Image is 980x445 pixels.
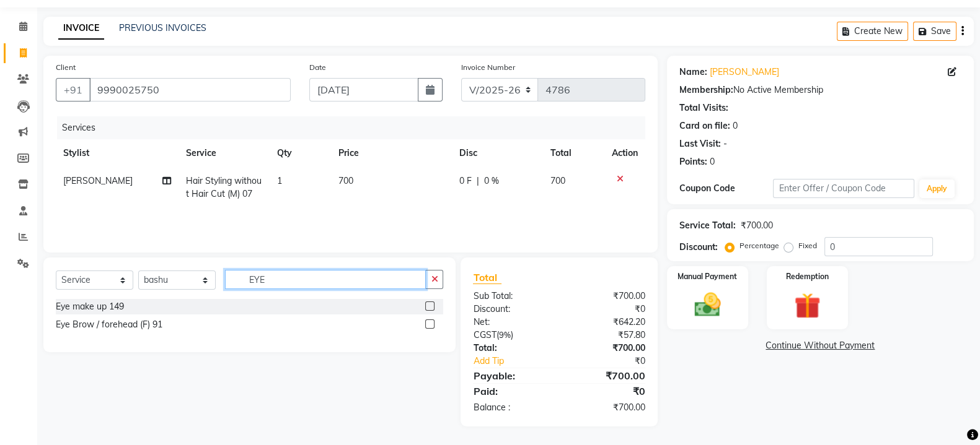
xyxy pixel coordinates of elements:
th: Disc [452,139,543,167]
div: Total Visits: [679,102,728,114]
button: Create New [837,22,908,41]
div: Card on file: [679,119,730,132]
span: 700 [550,175,565,186]
div: ₹700.00 [559,368,655,383]
a: PREVIOUS INVOICES [119,22,206,33]
span: Hair Styling without Hair Cut (M) 07 [186,175,262,199]
a: Add Tip [464,355,575,368]
span: CGST [473,329,496,340]
div: ( ) [464,329,559,342]
div: Points: [679,155,707,168]
div: ₹57.80 [559,329,655,342]
div: Payable: [464,368,559,383]
label: Manual Payment [678,271,737,282]
div: ₹700.00 [559,290,655,303]
label: Redemption [786,271,829,282]
label: Fixed [798,240,817,251]
th: Qty [270,139,330,167]
div: Balance : [464,401,559,414]
span: | [477,175,479,188]
div: Name: [679,66,707,79]
span: 0 F [459,175,472,188]
div: Services [57,116,655,139]
div: Sub Total: [464,290,559,303]
button: Save [913,22,956,41]
a: [PERSON_NAME] [710,66,779,79]
div: ₹700.00 [559,342,655,355]
button: +91 [56,78,90,102]
a: Continue Without Payment [669,339,971,352]
div: No Active Membership [679,84,961,97]
div: - [723,137,727,150]
th: Total [543,139,604,167]
div: Discount: [679,241,718,254]
a: INVOICE [58,17,104,40]
img: _gift.svg [786,290,828,322]
span: 1 [277,175,282,186]
div: Eye make up 149 [56,300,124,313]
div: Membership: [679,84,733,97]
div: ₹0 [559,303,655,316]
div: Eye Brow / forehead (F) 91 [56,318,162,331]
span: [PERSON_NAME] [63,175,133,186]
input: Enter Offer / Coupon Code [773,179,914,198]
div: Coupon Code [679,182,774,195]
label: Client [56,62,76,73]
div: ₹642.20 [559,316,655,329]
div: Last Visit: [679,137,721,150]
div: Paid: [464,384,559,399]
th: Service [179,139,270,167]
th: Price [331,139,452,167]
input: Search by Name/Mobile/Email/Code [89,78,291,102]
div: ₹700.00 [559,401,655,414]
div: Net: [464,316,559,329]
span: 9% [498,330,510,340]
span: 0 % [484,175,499,188]
div: 0 [733,119,738,132]
div: 0 [710,155,715,168]
th: Action [604,139,645,167]
input: Search or Scan [225,270,426,289]
div: ₹0 [575,355,655,368]
span: Total [473,271,501,284]
div: Service Total: [679,219,736,232]
th: Stylist [56,139,179,167]
div: Discount: [464,303,559,316]
div: Total: [464,342,559,355]
img: _cash.svg [686,290,728,320]
span: 700 [338,175,353,186]
div: ₹700.00 [741,219,773,232]
button: Apply [919,179,955,198]
label: Invoice Number [461,62,515,73]
label: Percentage [739,240,779,251]
div: ₹0 [559,384,655,399]
label: Date [309,62,326,73]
